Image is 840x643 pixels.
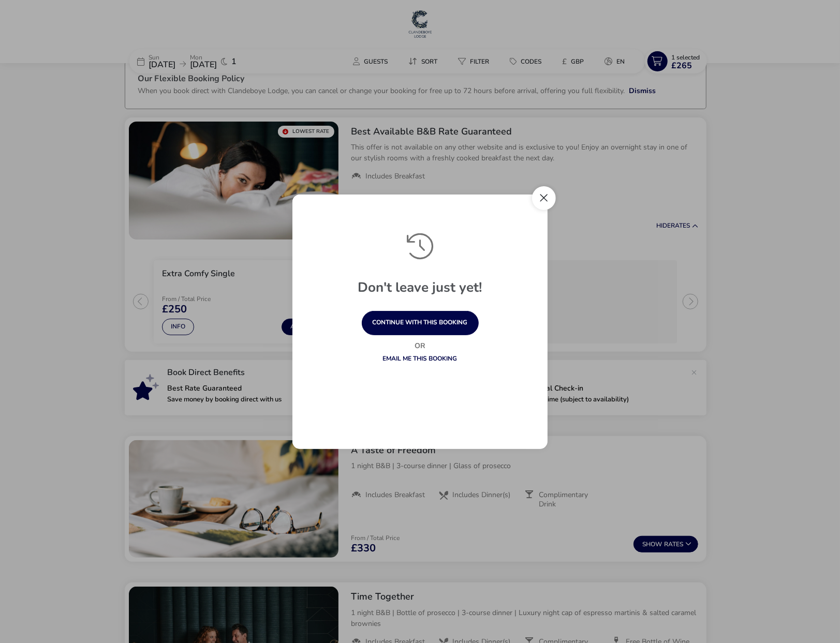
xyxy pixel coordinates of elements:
[292,195,548,449] div: exitPrevention
[362,311,479,335] button: continue with this booking
[307,281,533,311] h1: Don't leave just yet!
[337,340,503,351] p: Or
[532,186,556,210] button: Close
[383,354,458,363] a: Email me this booking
